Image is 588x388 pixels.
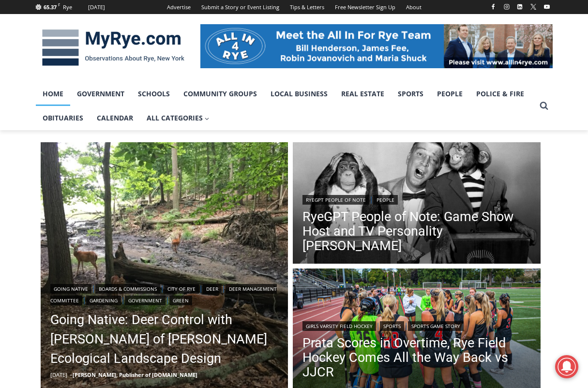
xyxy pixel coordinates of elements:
a: Local Business [264,82,334,106]
a: Sports [380,321,404,331]
a: Going Native: Deer Control with [PERSON_NAME] of [PERSON_NAME] Ecological Landscape Design [50,310,279,368]
img: (PHOTO: Publicity photo of Garry Moore with his guests, the Marquis Chimps, from The Garry Moore ... [293,142,541,266]
a: RyeGPT People of Note [302,195,369,205]
a: Obituaries [36,106,90,130]
button: View Search Form [535,97,553,115]
a: Police & Fire [469,82,531,106]
span: 65.37 [44,3,57,11]
a: [PERSON_NAME], Publisher of [DOMAIN_NAME] [73,371,197,378]
a: Read More RyeGPT People of Note: Game Show Host and TV Personality Garry Moore [293,142,541,266]
div: Rye [63,3,72,12]
a: Going Native [50,284,91,294]
a: Sports Game Story [408,321,464,331]
a: RyeGPT People of Note: Game Show Host and TV Personality [PERSON_NAME] [302,209,531,253]
div: | [302,193,531,205]
a: People [373,195,398,205]
div: | | [302,319,531,331]
a: Instagram [501,1,513,13]
a: Schools [131,82,177,106]
a: Gardening [86,296,121,305]
div: | | | | | | | [50,282,279,305]
a: X [528,1,539,13]
a: Green [169,296,192,305]
a: All Categories [140,106,216,130]
a: Facebook [487,1,499,13]
a: City of Rye [164,284,199,294]
a: Calendar [90,106,140,130]
a: Boards & Commissions [95,284,160,294]
a: Home [36,82,70,106]
span: – [70,371,73,378]
a: Prata Scores in Overtime, Rye Field Hockey Comes All the Way Back vs JJCR [302,336,531,379]
img: MyRye.com [36,23,191,73]
span: F [58,2,60,7]
a: Linkedin [514,1,526,13]
a: People [430,82,469,106]
a: Deer [203,284,222,294]
nav: Primary Navigation [36,82,535,131]
a: Sports [391,82,430,106]
a: Real Estate [334,82,391,106]
a: YouTube [541,1,553,13]
div: [DATE] [88,3,105,12]
a: Girls Varsity Field Hockey [302,321,376,331]
span: All Categories [147,113,210,123]
img: All in for Rye [200,24,553,68]
a: Government [125,296,166,305]
a: Government [70,82,131,106]
a: Community Groups [177,82,264,106]
time: [DATE] [50,371,67,378]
